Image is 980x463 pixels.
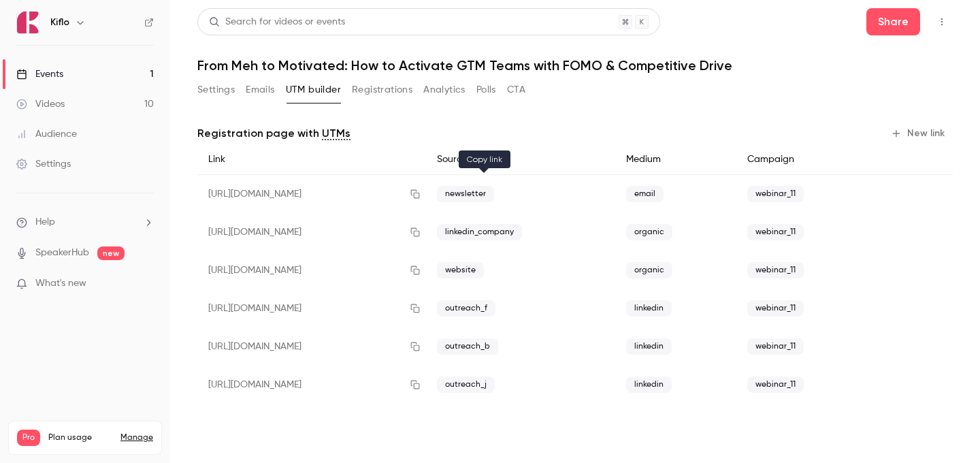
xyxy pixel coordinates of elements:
span: webinar_11 [747,377,804,393]
div: [URL][DOMAIN_NAME] [197,175,426,214]
span: webinar_11 [747,300,804,317]
div: [URL][DOMAIN_NAME] [197,289,426,328]
div: Campaign [736,144,875,175]
div: Search for videos or events [209,15,345,29]
span: linkedin_company [437,224,522,240]
span: Help [35,215,55,229]
span: webinar_11 [747,224,804,240]
p: Registration page with [197,125,350,142]
span: email [626,186,664,202]
div: Settings [16,157,71,171]
div: Events [16,67,63,81]
button: Analytics [423,79,465,101]
button: Emails [246,79,274,101]
span: Pro [17,430,40,446]
div: Medium [615,144,736,175]
button: Registrations [352,79,412,101]
div: [URL][DOMAIN_NAME] [197,251,426,289]
li: help-dropdown-opener [16,215,154,229]
span: linkedin [626,338,672,355]
span: webinar_11 [747,262,804,278]
span: linkedin [626,300,672,317]
span: organic [626,224,672,240]
a: SpeakerHub [35,246,89,260]
button: Settings [197,79,235,101]
a: Manage [120,432,153,443]
button: UTM builder [286,79,341,101]
div: [URL][DOMAIN_NAME] [197,366,426,404]
span: linkedin [626,377,672,393]
span: What's new [35,276,86,291]
div: [URL][DOMAIN_NAME] [197,213,426,251]
h6: Kiflo [50,16,69,29]
span: Plan usage [48,432,112,443]
span: organic [626,262,672,278]
span: outreach_b [437,338,498,355]
div: Link [197,144,426,175]
img: Kiflo [17,12,39,33]
span: webinar_11 [747,186,804,202]
span: newsletter [437,186,494,202]
div: Videos [16,97,65,111]
button: New link [885,123,953,144]
div: Source [426,144,616,175]
h1: From Meh to Motivated: How to Activate GTM Teams with FOMO & Competitive Drive [197,57,953,74]
span: website [437,262,484,278]
iframe: Noticeable Trigger [137,278,154,290]
button: Polls [476,79,496,101]
button: Share [866,8,920,35]
div: Audience [16,127,77,141]
div: [URL][DOMAIN_NAME] [197,328,426,366]
span: new [97,246,125,260]
button: CTA [507,79,525,101]
a: UTMs [322,125,350,142]
span: outreach_j [437,377,495,393]
span: outreach_f [437,300,495,317]
span: webinar_11 [747,338,804,355]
